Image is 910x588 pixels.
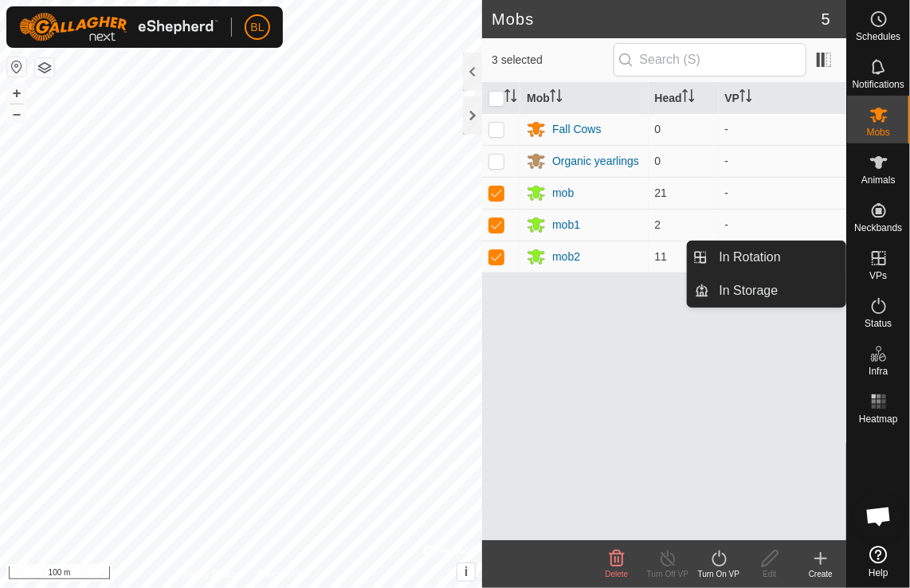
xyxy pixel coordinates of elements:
th: Mob [520,83,648,114]
span: 3 selected [492,52,613,69]
button: + [7,84,26,103]
li: In Rotation [688,241,845,273]
span: 21 [655,186,668,199]
div: mob2 [552,249,580,265]
p-sorticon: Activate to sort [504,92,517,104]
span: In Rotation [720,248,781,267]
div: Turn On VP [693,568,744,580]
span: 11 [655,250,668,263]
img: Gallagher Logo [19,13,218,41]
span: Status [865,319,892,328]
a: Help [847,539,910,584]
p-sorticon: Activate to sort [739,92,752,104]
td: - [719,113,846,145]
span: 5 [822,7,830,31]
h2: Mobs [492,10,822,29]
span: In Storage [720,281,779,300]
span: VPs [869,271,887,280]
div: Organic yearlings [552,153,639,170]
span: Infra [869,367,888,376]
div: Create [795,568,846,580]
div: mob1 [552,217,580,233]
div: Edit [744,568,795,580]
span: Animals [861,175,896,185]
p-sorticon: Activate to sort [550,92,563,104]
input: Search (S) [614,43,806,76]
span: Mobs [867,127,890,137]
th: Head [649,83,719,114]
a: Contact Us [257,567,304,582]
span: Help [869,568,888,578]
span: 0 [655,123,661,135]
span: Schedules [856,32,900,41]
button: Map Layers [35,58,54,77]
span: 2 [655,218,661,231]
th: VP [719,83,846,114]
li: In Storage [688,275,845,307]
div: Open chat [855,492,903,540]
a: In Rotation [710,241,846,273]
span: i [465,565,468,578]
span: 0 [655,155,661,167]
a: In Storage [710,275,846,307]
td: - [719,145,846,177]
a: Privacy Policy [178,567,238,582]
p-sorticon: Activate to sort [682,92,695,104]
td: - [719,177,846,209]
div: mob [552,185,574,202]
td: - [719,209,846,241]
span: Neckbands [854,223,902,233]
button: i [457,563,475,581]
span: BL [250,19,264,36]
div: Fall Cows [552,121,601,138]
span: Delete [606,570,629,578]
span: Notifications [853,80,904,89]
button: Reset Map [7,57,26,76]
div: Turn Off VP [642,568,693,580]
button: – [7,104,26,123]
span: Heatmap [859,414,898,424]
